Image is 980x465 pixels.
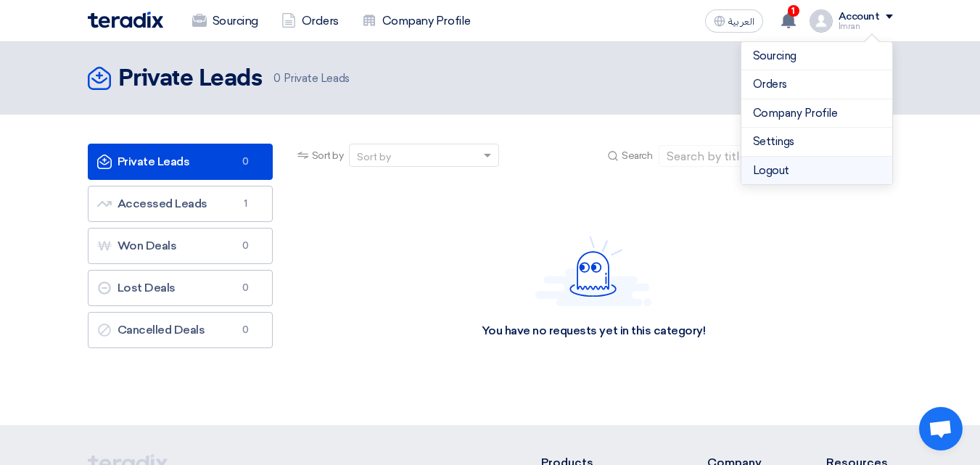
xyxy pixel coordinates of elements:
div: Sort by [357,149,391,165]
a: Cancelled Deals0 [88,312,273,348]
a: Company Profile [753,105,881,122]
span: 0 [237,323,255,337]
a: Open chat [919,407,963,450]
span: 0 [237,155,255,169]
span: 0 [237,239,255,253]
img: Hello [535,236,651,306]
a: Accessed Leads1 [88,186,273,222]
div: You have no requests yet in this category! [482,324,706,339]
div: Account [839,11,880,23]
div: Imran [839,22,893,30]
span: 1 [237,197,255,211]
img: profile_test.png [810,9,833,33]
a: Private Leads0 [88,144,273,180]
li: Logout [741,157,892,185]
span: 0 [273,72,281,85]
input: Search by title or reference number [659,145,862,167]
span: Private Leads [273,70,349,87]
span: العربية [728,17,754,27]
h2: Private Leads [118,65,263,94]
a: Settings [753,133,881,150]
a: Lost Deals0 [88,270,273,306]
a: Sourcing [753,48,881,65]
span: Sort by [312,148,344,163]
a: Won Deals0 [88,228,273,264]
span: 0 [237,281,255,295]
a: Sourcing [181,5,270,37]
a: Orders [270,5,350,37]
a: Company Profile [350,5,482,37]
img: Teradix logo [88,12,163,28]
span: Search [622,148,652,163]
button: العربية [705,9,763,33]
a: Orders [753,76,881,93]
span: 1 [788,5,799,17]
